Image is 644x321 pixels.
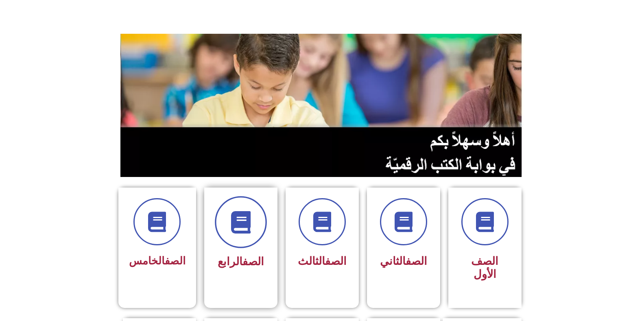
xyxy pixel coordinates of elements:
[406,255,427,268] a: الصف
[325,255,347,268] a: الصف
[242,255,264,268] a: الصف
[165,255,186,267] a: الصف
[218,255,264,268] span: الرابع
[129,255,186,267] span: الخامس
[471,255,498,281] span: الصف الأول
[298,255,347,268] span: الثالث
[380,255,427,268] span: الثاني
